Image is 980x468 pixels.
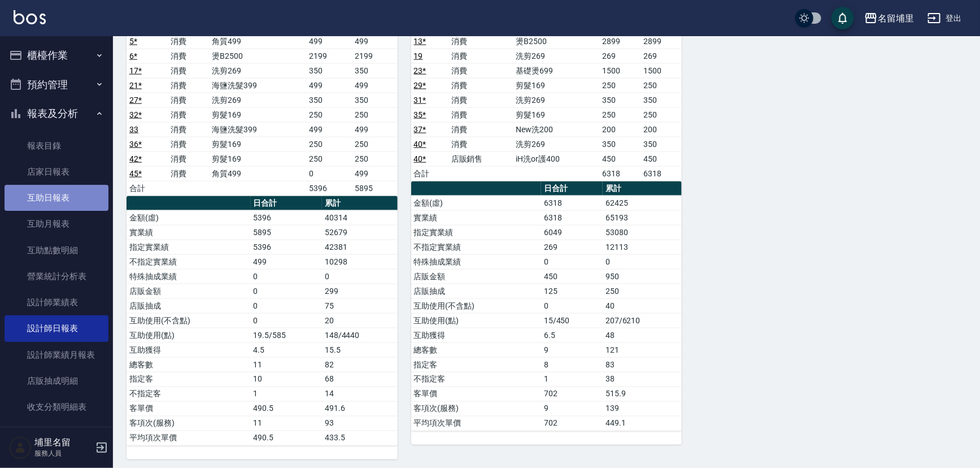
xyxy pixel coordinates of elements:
[322,210,398,225] td: 40314
[322,298,398,313] td: 75
[352,181,398,196] td: 5895
[34,448,92,458] p: 服務人員
[513,34,600,49] td: 燙B2500
[251,240,322,254] td: 5396
[251,196,322,211] th: 日合計
[641,93,682,107] td: 350
[251,225,322,240] td: 5895
[641,34,682,49] td: 2899
[322,284,398,298] td: 299
[127,431,251,445] td: 平均項次單價
[209,93,307,107] td: 洗剪269
[127,343,251,357] td: 互助獲得
[599,34,641,49] td: 2899
[209,49,307,63] td: 燙B2500
[168,34,209,49] td: 消費
[5,394,108,420] a: 收支分類明細表
[352,107,398,122] td: 250
[860,7,918,30] button: 名留埔里
[603,401,682,416] td: 139
[599,93,641,107] td: 350
[168,151,209,166] td: 消費
[513,151,600,166] td: iH洗or護400
[448,78,513,93] td: 消費
[251,210,322,225] td: 5396
[541,401,603,416] td: 9
[448,151,513,166] td: 店販銷售
[127,298,251,313] td: 店販抽成
[513,49,600,63] td: 洗剪269
[127,210,251,225] td: 金額(虛)
[448,93,513,107] td: 消費
[209,63,307,78] td: 洗剪269
[168,49,209,63] td: 消費
[127,225,251,240] td: 實業績
[603,225,682,240] td: 53080
[541,196,603,210] td: 6318
[352,34,398,49] td: 499
[127,254,251,269] td: 不指定實業績
[209,122,307,137] td: 海鹽洗髮399
[411,387,541,401] td: 客單價
[831,7,854,29] button: save
[411,254,541,269] td: 特殊抽成業績
[352,63,398,78] td: 350
[322,328,398,343] td: 148/4440
[603,387,682,401] td: 515.9
[168,122,209,137] td: 消費
[127,401,251,416] td: 客單價
[603,269,682,284] td: 950
[129,125,138,134] a: 33
[541,343,603,357] td: 9
[603,210,682,225] td: 65193
[322,357,398,372] td: 82
[603,240,682,254] td: 12113
[411,313,541,328] td: 互助使用(點)
[251,328,322,343] td: 19.5/585
[322,416,398,431] td: 93
[5,289,108,315] a: 設計師業績表
[307,93,352,107] td: 350
[641,49,682,63] td: 269
[603,284,682,298] td: 250
[307,63,352,78] td: 350
[5,70,108,99] button: 預約管理
[411,357,541,372] td: 指定客
[251,431,322,445] td: 490.5
[599,151,641,166] td: 450
[513,78,600,93] td: 剪髮169
[411,372,541,387] td: 不指定客
[352,78,398,93] td: 499
[541,240,603,254] td: 269
[352,137,398,151] td: 250
[541,284,603,298] td: 125
[541,225,603,240] td: 6049
[603,343,682,357] td: 121
[322,196,398,211] th: 累計
[448,122,513,137] td: 消費
[209,166,307,181] td: 角質499
[5,133,108,159] a: 報表目錄
[414,51,423,60] a: 19
[5,237,108,263] a: 互助點數明細
[541,387,603,401] td: 702
[603,372,682,387] td: 38
[641,166,682,181] td: 6318
[641,122,682,137] td: 200
[641,151,682,166] td: 450
[127,269,251,284] td: 特殊抽成業績
[322,269,398,284] td: 0
[322,372,398,387] td: 68
[251,254,322,269] td: 499
[251,357,322,372] td: 11
[411,343,541,357] td: 總客數
[448,49,513,63] td: 消費
[411,5,682,181] table: a dense table
[599,122,641,137] td: 200
[168,166,209,181] td: 消費
[9,436,32,459] img: Person
[168,93,209,107] td: 消費
[251,401,322,416] td: 490.5
[513,93,600,107] td: 洗剪269
[168,78,209,93] td: 消費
